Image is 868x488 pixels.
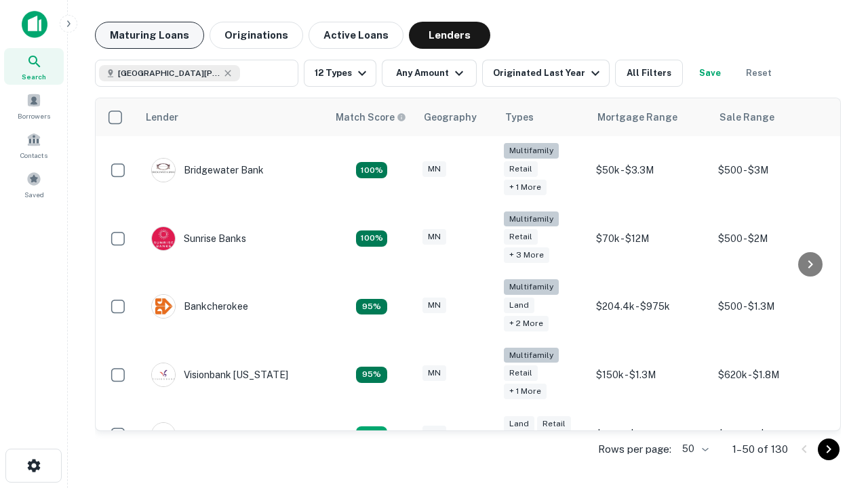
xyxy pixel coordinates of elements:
div: Multifamily [504,143,559,159]
span: Contacts [20,150,47,161]
div: + 3 more [504,247,549,263]
div: Land [504,298,534,313]
img: picture [152,363,175,386]
div: Matching Properties: 18, hasApolloMatch: undefined [356,299,387,315]
div: Retail [504,365,538,381]
p: 1–50 of 130 [732,441,788,457]
div: Northeast Bank [151,422,254,447]
th: Geography [416,98,497,136]
div: Lender [146,109,178,125]
td: $500 - $1.3M [711,272,833,341]
div: MN [422,426,446,441]
span: Search [22,71,46,82]
div: Visionbank [US_STATE] [151,363,288,387]
td: $155.3k - $2M [711,409,833,460]
div: Matching Properties: 22, hasApolloMatch: undefined [356,162,387,178]
td: $204.4k - $975k [589,272,711,341]
div: Sunrise Banks [151,226,246,251]
div: Multifamily [504,279,559,295]
img: picture [152,159,175,182]
th: Types [497,98,589,136]
div: Matching Properties: 34, hasApolloMatch: undefined [356,230,387,247]
div: Retail [504,161,538,177]
img: picture [152,423,175,446]
span: Borrowers [18,110,50,121]
div: Sale Range [719,109,774,125]
div: Mortgage Range [597,109,677,125]
div: Multifamily [504,348,559,363]
th: Lender [138,98,328,136]
p: Rows per page: [598,441,671,457]
span: Saved [24,189,44,200]
div: MN [422,298,446,313]
img: picture [152,295,175,318]
td: $150k - $1.3M [589,341,711,409]
button: Maturing Loans [95,22,204,49]
div: Matching Properties: 18, hasApolloMatch: undefined [356,367,387,383]
a: Borrowers [4,87,64,124]
div: Geography [424,109,477,125]
div: Matching Properties: 12, hasApolloMatch: undefined [356,426,387,443]
td: $500 - $3M [711,136,833,205]
td: $50k - $3.3M [589,136,711,205]
div: + 1 more [504,180,547,195]
div: Multifamily [504,211,559,227]
div: MN [422,161,446,177]
div: + 2 more [504,316,549,331]
button: All Filters [615,60,683,87]
div: MN [422,365,446,381]
button: Go to next page [818,439,840,460]
div: Land [504,416,534,432]
button: Save your search to get updates of matches that match your search criteria. [688,60,732,87]
span: [GEOGRAPHIC_DATA][PERSON_NAME], [GEOGRAPHIC_DATA], [GEOGRAPHIC_DATA] [118,67,220,79]
div: 50 [677,439,711,459]
th: Sale Range [711,98,833,136]
td: $500 - $2M [711,205,833,273]
button: 12 Types [304,60,376,87]
td: $620k - $1.8M [711,341,833,409]
a: Contacts [4,127,64,163]
button: Lenders [409,22,490,49]
a: Search [4,48,64,85]
td: $710k - $1.2M [589,409,711,460]
button: Originated Last Year [482,60,610,87]
div: Originated Last Year [493,65,604,81]
td: $70k - $12M [589,205,711,273]
button: Reset [737,60,781,87]
div: Bridgewater Bank [151,158,264,182]
img: capitalize-icon.png [22,11,47,38]
th: Mortgage Range [589,98,711,136]
div: Types [505,109,534,125]
button: Active Loans [309,22,403,49]
div: MN [422,229,446,245]
div: Bankcherokee [151,294,248,319]
img: picture [152,227,175,250]
iframe: Chat Widget [800,336,868,401]
div: Retail [537,416,571,432]
a: Saved [4,166,64,203]
button: Originations [210,22,303,49]
div: Capitalize uses an advanced AI algorithm to match your search with the best lender. The match sco... [336,110,406,125]
button: Any Amount [382,60,477,87]
h6: Match Score [336,110,403,125]
div: + 1 more [504,384,547,399]
th: Capitalize uses an advanced AI algorithm to match your search with the best lender. The match sco... [328,98,416,136]
div: Retail [504,229,538,245]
